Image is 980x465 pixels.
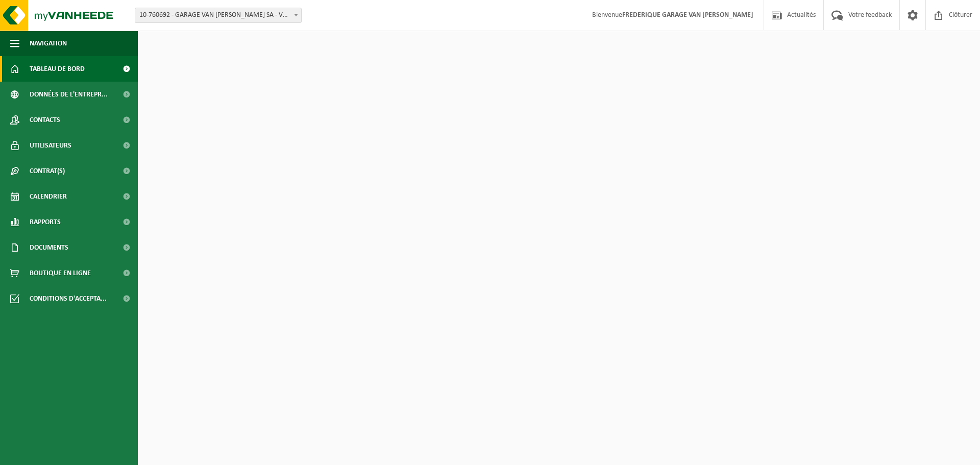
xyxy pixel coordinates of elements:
span: Navigation [30,31,67,56]
span: 10-760692 - GARAGE VAN DONINCK SA - VERLAINE [135,8,301,22]
span: 10-760692 - GARAGE VAN DONINCK SA - VERLAINE [135,8,302,23]
span: Tableau de bord [30,56,85,82]
span: Boutique en ligne [30,260,91,286]
span: Documents [30,235,68,260]
span: Conditions d'accepta... [30,286,107,311]
span: Calendrier [30,184,67,209]
strong: FREDERIQUE GARAGE VAN [PERSON_NAME] [622,11,753,19]
span: Utilisateurs [30,133,71,158]
span: Contacts [30,107,60,133]
span: Données de l'entrepr... [30,82,108,107]
span: Rapports [30,209,61,235]
span: Contrat(s) [30,158,65,184]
